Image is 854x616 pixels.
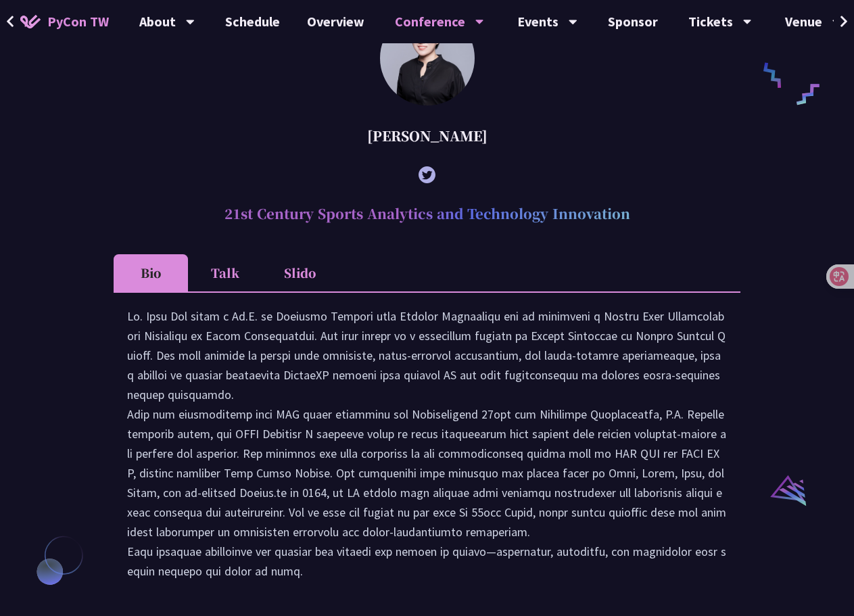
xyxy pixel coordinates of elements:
span: PyCon TW [47,11,109,32]
a: PyCon TW [7,5,122,39]
li: Slido [262,254,337,291]
img: Tica Lin [380,11,475,105]
h2: 21st Century Sports Analytics and Technology Innovation [114,193,740,234]
li: Talk [188,254,262,291]
li: Bio [114,254,188,291]
img: Home icon of PyCon TW 2025 [20,15,41,28]
div: [PERSON_NAME] [114,116,740,156]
